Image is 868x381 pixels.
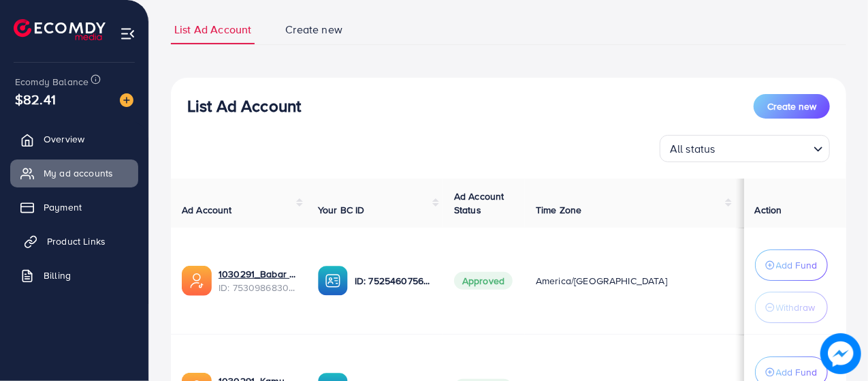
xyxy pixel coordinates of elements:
[720,136,808,159] input: Search for option
[10,262,138,289] a: Billing
[755,203,782,217] span: Action
[667,139,718,159] span: All status
[318,266,348,296] img: ic-ba-acc.ded83a64.svg
[182,266,212,296] img: ic-ads-acc.e4c84228.svg
[15,75,89,89] span: Ecomdy Balance
[10,125,138,153] a: Overview
[120,26,135,42] img: menu
[44,269,71,282] span: Billing
[120,93,133,107] img: image
[536,274,667,288] span: America/[GEOGRAPHIC_DATA]
[776,364,818,380] p: Add Fund
[15,89,56,109] span: $82.41
[767,100,816,113] span: Create new
[660,135,830,162] div: Search for option
[285,22,342,37] span: Create new
[10,159,138,187] a: My ad accounts
[776,299,816,316] p: Withdraw
[10,228,138,255] a: Product Links
[47,234,106,248] span: Product Links
[44,166,113,180] span: My ad accounts
[219,281,296,294] span: ID: 7530986830230224912
[820,333,861,374] img: image
[454,272,513,290] span: Approved
[318,203,365,217] span: Your BC ID
[187,96,301,116] h3: List Ad Account
[174,22,251,37] span: List Ad Account
[44,200,82,214] span: Payment
[182,203,232,217] span: Ad Account
[755,292,828,323] button: Withdraw
[44,132,84,146] span: Overview
[219,267,296,295] div: <span class='underline'>1030291_Babar Imports_1753444527335</span></br>7530986830230224912
[755,249,828,281] button: Add Fund
[10,194,138,221] a: Payment
[536,203,581,217] span: Time Zone
[454,189,504,217] span: Ad Account Status
[754,94,830,119] button: Create new
[219,267,296,281] a: 1030291_Babar Imports_1753444527335
[14,19,106,40] img: logo
[355,273,432,289] p: ID: 7525460756331528209
[776,257,818,273] p: Add Fund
